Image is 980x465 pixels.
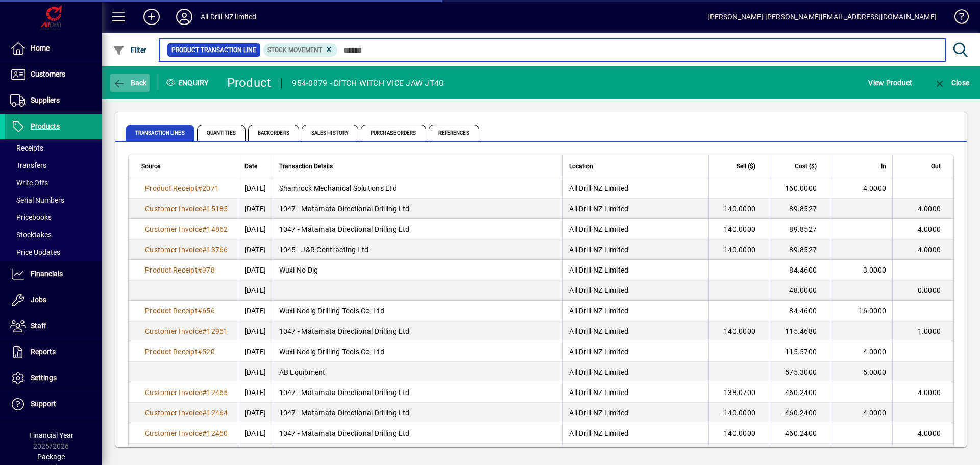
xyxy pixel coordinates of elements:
span: 12464 [207,409,228,417]
span: 15185 [207,205,228,213]
span: Jobs [31,296,46,304]
a: Staff [5,313,102,339]
span: # [202,225,207,233]
span: All Drill NZ Limited [569,266,628,274]
span: 13766 [207,246,228,254]
span: 520 [202,348,215,356]
td: -140.0000 [708,444,770,464]
div: Source [141,161,232,172]
mat-chip: Product Transaction Type: Stock movement [263,43,338,57]
span: Customer Invoice [145,205,202,213]
span: Sales History [302,125,358,141]
a: Customer Invoice#14862 [141,224,232,235]
span: 2071 [202,184,219,192]
span: 0.0000 [918,286,941,295]
span: Sell ($) [737,161,755,172]
td: 160.0000 [770,178,831,199]
span: Transfers [10,161,46,169]
div: Date [244,161,266,172]
span: Serial Numbers [10,196,64,204]
span: Products [31,122,60,130]
a: Knowledge Base [947,2,967,35]
a: Stocktakes [5,226,102,243]
div: [PERSON_NAME] [PERSON_NAME][EMAIL_ADDRESS][DOMAIN_NAME] [707,9,937,25]
span: View Product [868,75,912,91]
td: 140.0000 [708,321,770,341]
td: 575.3000 [770,362,831,382]
span: 12450 [207,429,228,437]
span: Product Receipt [145,348,198,356]
span: Staff [31,322,46,330]
td: Wuxi Nodig Drilling Tools Co, Ltd [273,301,563,321]
span: 4.0000 [918,205,941,213]
td: 1047 - Matamata Directional Drilling Ltd [273,219,563,239]
div: 954-0079 - DITCH WITCH VICE JAW JT40 [292,75,444,91]
a: Jobs [5,287,102,313]
td: 115.4680 [770,321,831,341]
td: [DATE] [238,341,273,362]
span: # [198,266,202,274]
span: Customer Invoice [145,246,202,254]
a: Pricebooks [5,209,102,226]
span: 656 [202,307,215,315]
div: Product [227,75,272,91]
td: Wuxi No Dig [273,260,563,280]
span: 5.0000 [863,368,887,376]
span: All Drill NZ Limited [569,348,628,356]
span: Financials [31,270,63,278]
span: Product Receipt [145,184,198,192]
button: Add [135,8,168,26]
td: -460.2400 [770,444,831,464]
span: Support [31,400,56,408]
td: 1047 - Matamata Directional Drilling Ltd [273,423,563,444]
div: Sell ($) [715,161,765,172]
span: 12951 [207,327,228,335]
span: Customers [31,70,65,78]
span: Cost ($) [795,161,817,172]
a: Customer Invoice#12464 [141,407,232,419]
td: [DATE] [238,239,273,260]
span: Package [37,453,65,461]
td: [DATE] [238,301,273,321]
td: 1047 - Matamata Directional Drilling Ltd [273,403,563,423]
button: View Product [866,74,915,92]
td: 1047 - Matamata Directional Drilling Ltd [273,382,563,403]
td: 84.4600 [770,301,831,321]
td: [DATE] [238,280,273,301]
td: -460.2400 [770,403,831,423]
span: Stock movement [267,46,322,54]
span: All Drill NZ Limited [569,409,628,417]
td: 84.4600 [770,260,831,280]
span: 4.0000 [863,348,887,356]
span: 4.0000 [918,429,941,437]
td: 48.0000 [770,280,831,301]
span: Date [244,161,257,172]
span: Settings [31,374,57,382]
span: Close [934,79,969,87]
span: Customer Invoice [145,225,202,233]
span: All Drill NZ Limited [569,286,628,295]
td: [DATE] [238,260,273,280]
td: 140.0000 [708,199,770,219]
span: 3.0000 [863,266,887,274]
a: Customer Invoice#15185 [141,203,232,214]
td: 138.0700 [708,382,770,403]
span: Transaction Lines [126,125,194,141]
a: Product Receipt#656 [141,305,218,316]
span: All Drill NZ Limited [569,205,628,213]
span: Transaction Details [279,161,333,172]
td: 460.2400 [770,423,831,444]
span: Filter [113,46,147,54]
a: Product Receipt#978 [141,264,218,276]
a: Transfers [5,157,102,174]
span: # [202,409,207,417]
span: 4.0000 [918,225,941,233]
a: Settings [5,365,102,391]
a: Product Receipt#2071 [141,183,223,194]
span: Receipts [10,144,43,152]
span: # [202,388,207,397]
td: [DATE] [238,178,273,199]
app-page-header-button: Close enquiry [923,74,980,92]
td: 89.8527 [770,239,831,260]
td: 1047 - Matamata Directional Drilling Ltd [273,199,563,219]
